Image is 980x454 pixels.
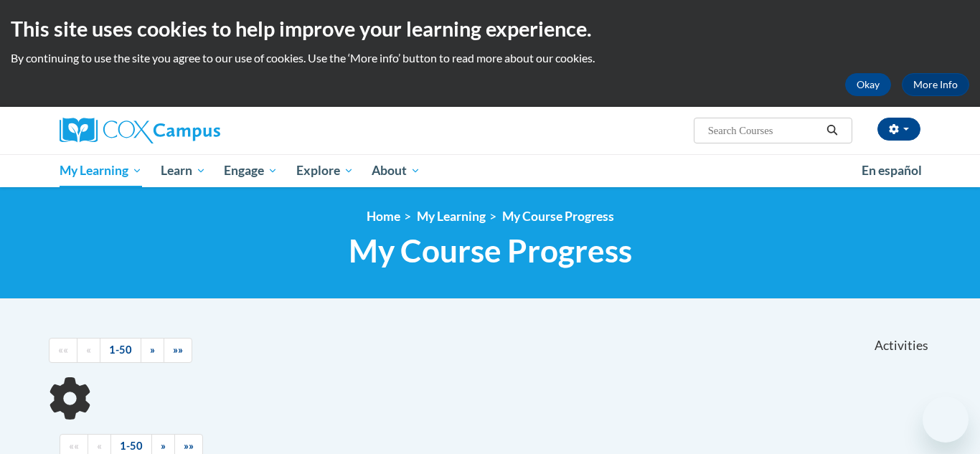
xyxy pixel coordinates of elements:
a: My Course Progress [502,209,614,224]
a: Next [141,338,164,363]
a: More Info [902,73,969,96]
span: » [161,440,166,452]
a: En español [852,156,931,186]
a: Engage [215,154,287,187]
button: Okay [845,73,891,96]
h2: This site uses cookies to help improve your learning experience. [11,14,969,43]
img: Cox Campus [60,118,220,143]
span: En español [862,163,922,178]
span: «« [58,344,68,356]
a: My Learning [50,154,151,187]
a: Learn [151,154,215,187]
span: Learn [161,162,206,179]
input: Search Courses [707,122,821,139]
a: My Learning [417,209,486,224]
span: »» [184,440,194,452]
span: « [97,440,102,452]
a: Explore [287,154,363,187]
span: «« [69,440,79,452]
span: My Learning [60,162,142,179]
a: Cox Campus [60,118,332,143]
span: « [86,344,91,356]
a: End [164,338,192,363]
a: Begining [49,338,77,363]
span: » [150,344,155,356]
span: Explore [296,162,354,179]
p: By continuing to use the site you agree to our use of cookies. Use the ‘More info’ button to read... [11,50,969,66]
div: Main menu [38,154,942,187]
span: Activities [875,338,928,354]
button: Search [821,122,843,139]
span: »» [173,344,183,356]
a: Previous [77,338,100,363]
span: About [372,162,420,179]
a: About [363,154,430,187]
iframe: Button to launch messaging window [923,397,969,443]
span: Engage [224,162,278,179]
a: 1-50 [100,338,141,363]
button: Account Settings [877,118,920,141]
span: My Course Progress [349,232,632,270]
a: Home [367,209,400,224]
